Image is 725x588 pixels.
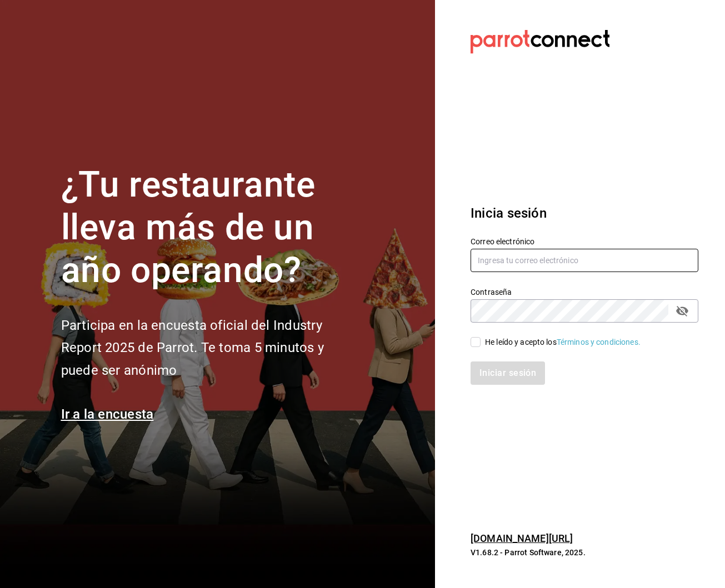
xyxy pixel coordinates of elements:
[673,301,692,320] button: passwordField
[471,547,698,558] p: V1.68.2 - Parrot Software, 2025.
[471,249,698,272] input: Ingresa tu correo electrónico
[557,338,641,346] a: Términos y condiciones.
[61,314,361,382] h2: Participa en la encuesta oficial del Industry Report 2025 de Parrot. Te toma 5 minutos y puede se...
[471,532,573,544] a: [DOMAIN_NAME][URL]
[61,164,361,292] h1: ¿Tu restaurante lleva más de un año operando?
[471,288,698,296] label: Contraseña
[61,406,154,422] a: Ir a la encuesta
[471,238,698,245] label: Correo electrónico
[485,336,641,348] div: He leído y acepto los
[471,203,698,223] h3: Inicia sesión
